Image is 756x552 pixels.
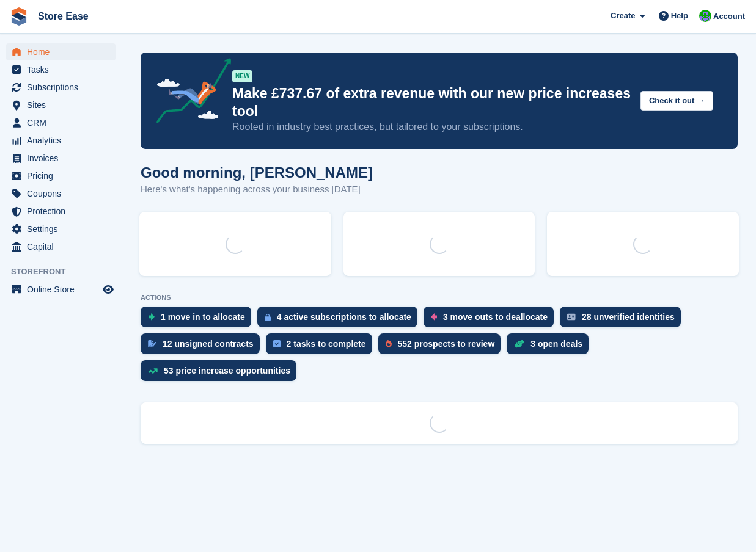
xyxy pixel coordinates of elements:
a: menu [6,79,116,96]
span: Sites [27,96,100,114]
p: Here's what's happening across your business [DATE] [141,183,373,197]
a: 3 open deals [507,333,595,360]
a: Store Ease [33,6,94,26]
span: Subscriptions [27,79,100,96]
div: 3 open deals [530,339,582,349]
a: menu [6,132,116,149]
h1: Good morning, [PERSON_NAME] [141,164,373,181]
a: menu [6,185,116,202]
a: menu [6,43,116,60]
div: 4 active subscriptions to allocate [277,312,411,322]
img: active_subscription_to_allocate_icon-d502201f5373d7db506a760aba3b589e785aa758c864c3986d89f69b8ff3... [265,313,271,321]
a: menu [6,96,116,114]
p: Make £737.67 of extra revenue with our new price increases tool [232,85,631,120]
div: 1 move in to allocate [161,312,245,322]
span: Online Store [27,281,100,298]
span: Coupons [27,185,100,202]
span: CRM [27,114,100,131]
span: Storefront [11,266,122,278]
span: Create [611,10,635,22]
div: 28 unverified identities [582,312,675,322]
a: 53 price increase opportunities [141,360,303,387]
a: menu [6,167,116,184]
span: Help [671,10,688,22]
a: menu [6,281,116,298]
div: 2 tasks to complete [287,339,366,349]
img: prospect-51fa495bee0391a8d652442698ab0144808aea92771e9ea1ae160a38d050c398.svg [386,340,392,347]
a: menu [6,238,116,255]
span: Home [27,43,100,60]
span: Settings [27,220,100,238]
a: menu [6,150,116,167]
img: price_increase_opportunities-93ffe204e8149a01c8c9dc8f82e8f89637d9d84a8eef4429ea346261dce0b2c0.svg [148,368,158,374]
button: Check it out → [640,91,713,111]
a: 1 move in to allocate [141,307,257,333]
span: Account [713,10,745,23]
a: 12 unsigned contracts [141,333,266,360]
a: 2 tasks to complete [266,333,378,360]
p: ACTIONS [141,294,738,302]
img: price-adjustments-announcement-icon-8257ccfd72463d97f412b2fc003d46551f7dbcb40ab6d574587a9cd5c0d94... [146,58,232,128]
img: stora-icon-8386f47178a22dfd0bd8f6a31ec36ba5ce8667c1dd55bd0f319d3a0aa187defe.svg [10,7,28,26]
div: 53 price increase opportunities [164,366,290,376]
a: menu [6,220,116,238]
span: Invoices [27,150,100,167]
span: Protection [27,203,100,220]
a: Preview store [101,282,116,297]
span: Capital [27,238,100,255]
div: 12 unsigned contracts [163,339,254,349]
p: Rooted in industry best practices, but tailored to your subscriptions. [232,120,631,134]
a: menu [6,61,116,78]
div: 3 move outs to deallocate [443,312,548,322]
img: move_outs_to_deallocate_icon-f764333ba52eb49d3ac5e1228854f67142a1ed5810a6f6cc68b1a99e826820c5.svg [431,313,437,321]
img: deal-1b604bf984904fb50ccaf53a9ad4b4a5d6e5aea283cecdc64d6e3604feb123c2.svg [514,340,524,348]
span: Tasks [27,61,100,78]
div: NEW [232,70,252,82]
span: Pricing [27,167,100,184]
a: menu [6,203,116,220]
a: 552 prospects to review [378,333,507,360]
span: Analytics [27,132,100,149]
img: contract_signature_icon-13c848040528278c33f63329250d36e43548de30e8caae1d1a13099fd9432cc5.svg [148,340,156,347]
a: 28 unverified identities [560,307,687,333]
img: task-75834270c22a3079a89374b754ae025e5fb1db73e45f91037f5363f120a921f8.svg [273,340,281,347]
a: 4 active subscriptions to allocate [257,307,424,333]
img: Neal Smitheringale [699,10,711,22]
div: 552 prospects to review [398,339,495,349]
a: menu [6,114,116,131]
img: verify_identity-adf6edd0f0f0b5bbfe63781bf79b02c33cf7c696d77639b501bdc392416b5a36.svg [567,313,576,321]
img: move_ins_to_allocate_icon-fdf77a2bb77ea45bf5b3d319d69a93e2d87916cf1d5bf7949dd705db3b84f3ca.svg [148,313,155,321]
a: 3 move outs to deallocate [424,307,560,333]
